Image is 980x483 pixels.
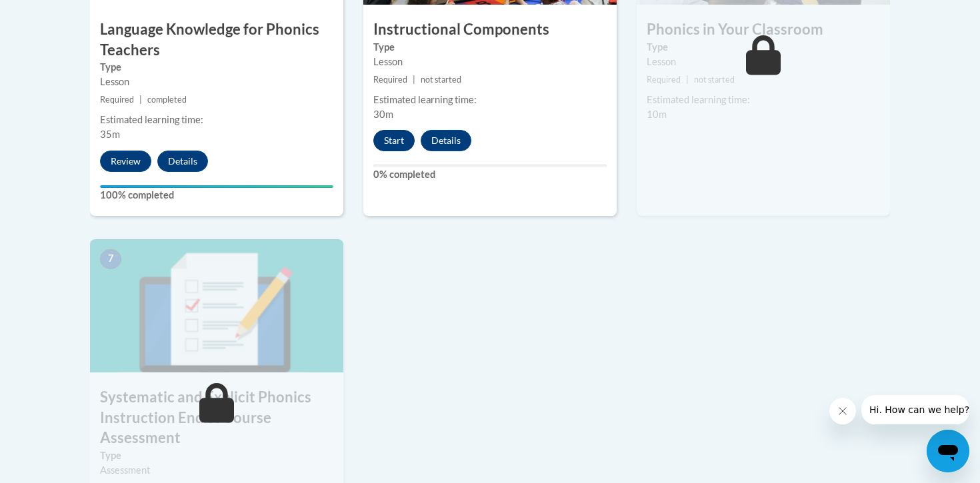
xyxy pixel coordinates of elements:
[421,75,461,85] span: not started
[647,93,880,107] div: Estimated learning time:
[829,398,856,424] iframe: Close message
[373,109,393,120] span: 30m
[373,167,607,182] label: 0% completed
[647,40,880,55] label: Type
[100,249,121,269] span: 7
[100,151,151,172] button: Review
[637,19,890,40] h3: Phonics in Your Classroom
[373,75,407,85] span: Required
[373,130,415,151] button: Start
[90,239,343,372] img: Course Image
[647,109,667,120] span: 10m
[100,129,120,140] span: 35m
[100,448,333,463] label: Type
[100,95,134,105] span: Required
[157,151,208,172] button: Details
[413,75,415,85] span: |
[90,387,343,448] h3: Systematic and Explicit Phonics Instruction End of Course Assessment
[647,75,681,85] span: Required
[363,19,617,40] h3: Instructional Components
[373,93,607,107] div: Estimated learning time:
[100,75,333,89] div: Lesson
[647,55,880,69] div: Lesson
[373,40,607,55] label: Type
[100,463,333,478] div: Assessment
[100,113,333,127] div: Estimated learning time:
[861,395,969,424] iframe: Message from company
[686,75,689,85] span: |
[100,188,333,203] label: 100% completed
[100,185,333,188] div: Your progress
[694,75,735,85] span: not started
[100,60,333,75] label: Type
[90,19,343,61] h3: Language Knowledge for Phonics Teachers
[927,430,969,472] iframe: Button to launch messaging window
[421,130,471,151] button: Details
[139,95,142,105] span: |
[373,55,607,69] div: Lesson
[147,95,187,105] span: completed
